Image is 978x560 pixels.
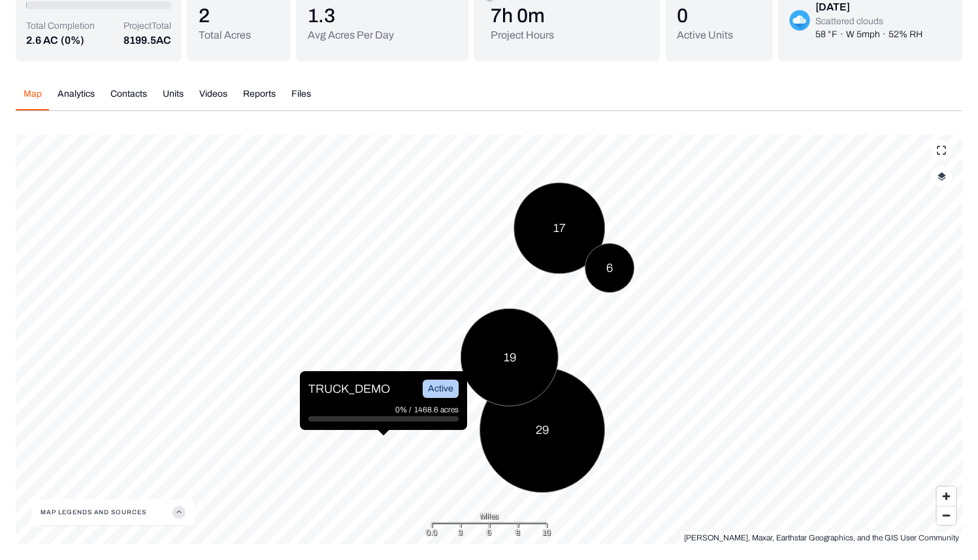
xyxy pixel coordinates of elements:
[789,10,810,31] img: scattered-clouds-D55uKDek.png
[937,487,956,506] button: Zoom in
[414,403,459,416] p: 1468.6 acres
[395,403,414,416] p: 0% /
[515,526,520,539] div: 8
[480,367,605,493] button: 29
[308,27,394,43] p: Avg Acres Per Day
[480,510,498,523] span: Miles
[677,4,733,27] p: 0
[677,27,733,43] p: Active Units
[937,506,956,525] button: Zoom out
[26,20,95,33] p: Total Completion
[585,243,634,293] button: 6
[26,33,95,48] button: 2.6 AC(0%)
[16,88,50,110] button: Map
[491,4,554,27] p: 7h 0m
[50,88,103,110] button: Analytics
[41,499,186,525] button: Map Legends And Sources
[191,88,235,110] button: Videos
[840,28,843,41] p: ·
[123,33,171,48] p: 8199.5 AC
[16,135,962,544] canvas: Map
[684,531,959,544] div: [PERSON_NAME], Maxar, Earthstar Geographics, and the GIS User Community
[846,28,880,41] p: W 5mph
[513,182,605,274] button: 17
[815,15,922,28] p: Scattered clouds
[308,380,390,398] p: TRUCK_DEMO
[542,526,551,539] div: 10
[155,88,191,110] button: Units
[491,27,554,43] p: Project Hours
[103,88,155,110] button: Contacts
[26,33,58,48] p: 2.6 AC
[883,28,886,41] p: ·
[937,172,946,181] img: layerIcon
[235,88,284,110] button: Reports
[61,33,84,48] p: (0%)
[284,88,319,110] button: Files
[123,20,171,33] p: Project Total
[426,526,437,539] div: 0.0
[199,27,251,43] p: Total Acres
[423,380,459,398] div: Active
[308,4,394,27] p: 1.3
[458,526,463,539] div: 3
[461,308,559,406] button: 19
[487,526,491,539] div: 5
[888,28,922,41] p: 52% RH
[199,4,251,27] p: 2
[815,28,838,41] p: 58 °F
